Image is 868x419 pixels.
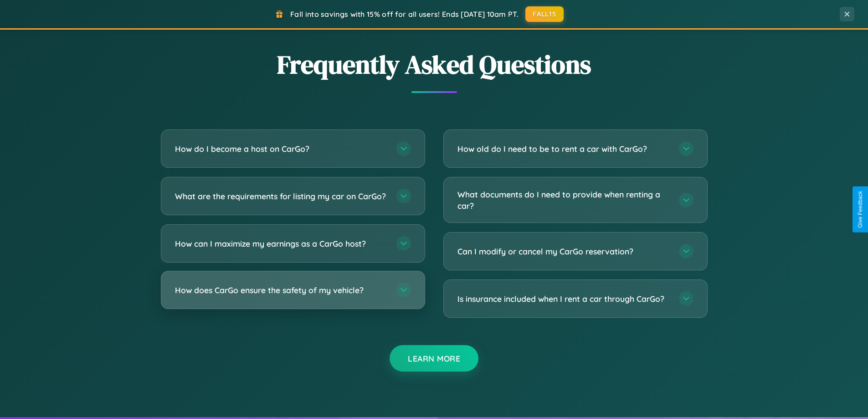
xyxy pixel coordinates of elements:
[525,6,564,22] button: FALL15
[457,293,670,305] h3: Is insurance included when I rent a car through CarGo?
[457,246,670,257] h3: Can I modify or cancel my CarGo reservation?
[457,189,670,211] h3: What documents do I need to provide when renting a car?
[161,47,708,82] h2: Frequently Asked Questions
[175,285,387,296] h3: How does CarGo ensure the safety of my vehicle?
[457,143,670,155] h3: How old do I need to be to rent a car with CarGo?
[390,345,478,372] button: Learn More
[175,143,387,155] h3: How do I become a host on CarGo?
[175,238,387,249] h3: How can I maximize my earnings as a CarGo host?
[290,10,519,19] span: Fall into savings with 15% off for all users! Ends [DATE] 10am PT.
[857,191,863,228] div: Give Feedback
[175,191,387,202] h3: What are the requirements for listing my car on CarGo?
